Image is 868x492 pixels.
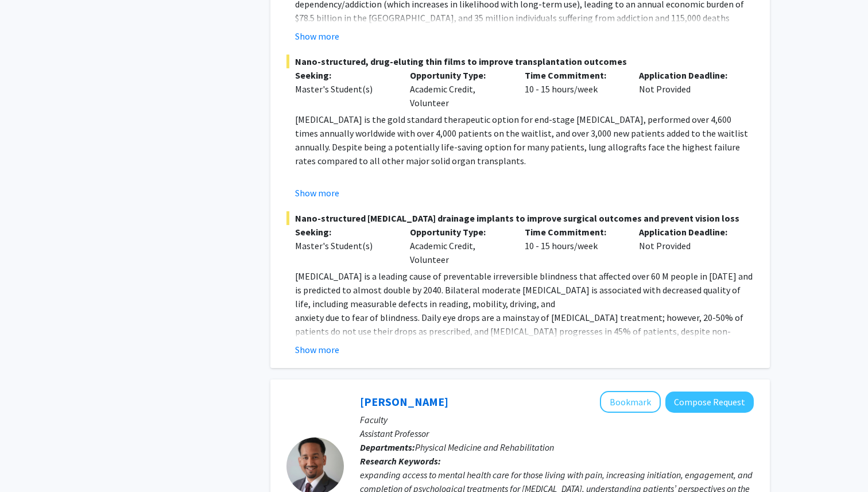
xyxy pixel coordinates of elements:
[415,441,554,453] span: Physical Medicine and Rehabilitation
[295,311,754,393] p: anxiety due to fear of blindness. Daily eye drops are a mainstay of [MEDICAL_DATA] treatment; how...
[410,68,507,82] p: Opportunity Type:
[360,394,448,409] a: [PERSON_NAME]
[295,269,754,311] p: [MEDICAL_DATA] is a leading cause of preventable irreversible blindness that affected over 60 M p...
[360,441,415,453] b: Departments:
[630,68,745,110] div: Not Provided
[516,225,631,266] div: 10 - 15 hours/week
[360,413,754,427] p: Faculty
[295,186,339,200] button: Show more
[401,68,516,110] div: Academic Credit, Volunteer
[525,68,622,82] p: Time Commitment:
[9,440,49,483] iframe: Chat
[295,225,393,239] p: Seeking:
[665,392,754,413] button: Compose Request to Fenan Rassu
[410,225,507,239] p: Opportunity Type:
[525,225,622,239] p: Time Commitment:
[600,391,661,413] button: Add Fenan Rassu to Bookmarks
[295,68,393,82] p: Seeking:
[295,239,393,253] div: Master's Student(s)
[639,68,737,82] p: Application Deadline:
[639,225,737,239] p: Application Deadline:
[286,55,754,68] span: Nano-structured, drug-eluting thin films to improve transplantation outcomes
[630,225,745,266] div: Not Provided
[516,68,631,110] div: 10 - 15 hours/week
[401,225,516,266] div: Academic Credit, Volunteer
[360,427,754,440] p: Assistant Professor
[295,82,393,96] div: Master's Student(s)
[360,455,441,467] b: Research Keywords:
[286,211,754,225] span: Nano-structured [MEDICAL_DATA] drainage implants to improve surgical outcomes and prevent vision ...
[295,29,339,43] button: Show more
[295,113,754,168] p: [MEDICAL_DATA] is the gold standard therapeutic option for end-stage [MEDICAL_DATA], performed ov...
[295,343,339,357] button: Show more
